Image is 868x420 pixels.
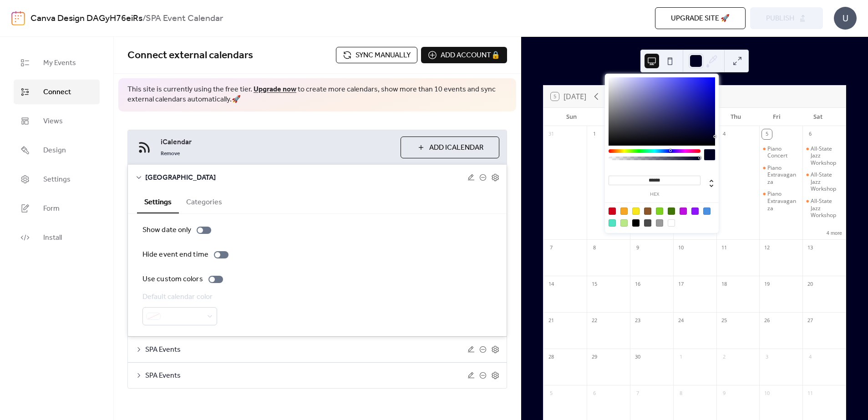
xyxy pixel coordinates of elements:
[644,219,651,227] div: #4A4A4A
[589,352,599,362] div: 29
[719,279,729,289] div: 18
[589,243,599,253] div: 8
[802,145,846,167] div: All-State Jazz Workshop
[811,145,842,167] div: All-State Jazz Workshop
[546,388,556,398] div: 5
[546,315,556,325] div: 21
[632,207,640,215] div: #F8E71C
[811,197,842,219] div: All-State Jazz Workshop
[620,219,628,227] div: #B8E986
[767,164,799,186] div: Piano Extravaganza
[137,190,179,213] button: Settings
[14,167,100,192] a: Settings
[145,370,467,381] span: SPA Events
[759,145,802,159] div: Piano Concert
[644,207,651,215] div: #8B572A
[142,225,191,236] div: Show date only
[680,207,687,215] div: #BD10E0
[592,108,633,126] div: Mon
[805,279,815,289] div: 20
[676,279,686,289] div: 17
[671,13,730,24] span: Upgrade site 🚀
[401,137,499,158] button: Add iCalendar
[14,225,100,250] a: Install
[719,315,729,325] div: 25
[589,315,599,325] div: 22
[767,190,799,212] div: Piano Extravaganza
[546,352,556,362] div: 28
[656,207,663,215] div: #7ED321
[14,196,100,221] a: Form
[767,145,799,159] div: Piano Concert
[11,11,25,25] img: logo
[719,129,729,139] div: 4
[355,50,411,61] span: Sync manually
[797,108,838,126] div: Sat
[633,315,643,325] div: 23
[609,219,616,227] div: #50E3C2
[762,315,772,325] div: 26
[254,82,296,96] a: Upgrade now
[719,243,729,253] div: 11
[429,142,483,153] span: Add iCalendar
[146,10,223,27] b: SPA Event Calendar
[834,7,857,30] div: U
[715,108,756,126] div: Thu
[14,51,100,75] a: My Events
[691,207,699,215] div: #9013FE
[676,315,686,325] div: 24
[759,190,802,212] div: Piano Extravaganza
[179,190,229,213] button: Categories
[546,243,556,253] div: 7
[161,150,180,157] span: Remove
[43,58,76,69] span: My Events
[762,243,772,253] div: 12
[142,10,146,27] b: /
[127,46,253,66] span: Connect external calendars
[762,388,772,398] div: 10
[823,228,846,236] button: 4 more
[145,344,467,355] span: SPA Events
[14,80,100,104] a: Connect
[668,219,675,227] div: #FFFFFF
[805,129,815,139] div: 6
[43,174,71,185] span: Settings
[719,352,729,362] div: 2
[161,137,393,148] span: iCalendar
[633,352,643,362] div: 30
[633,388,643,398] div: 7
[589,129,599,139] div: 1
[668,207,675,215] div: #417505
[589,279,599,289] div: 15
[676,243,686,253] div: 10
[676,352,686,362] div: 1
[546,279,556,289] div: 14
[14,138,100,162] a: Design
[632,219,640,227] div: #000000
[805,243,815,253] div: 13
[805,315,815,325] div: 27
[609,192,700,197] label: hex
[43,116,63,127] span: Views
[655,7,746,29] button: Upgrade site 🚀
[805,388,815,398] div: 11
[656,219,663,227] div: #9B9B9B
[43,87,71,98] span: Connect
[762,129,772,139] div: 5
[719,388,729,398] div: 9
[609,207,616,215] div: #D0021B
[762,352,772,362] div: 3
[43,145,66,156] span: Design
[546,129,556,139] div: 31
[135,138,153,157] img: ical
[802,197,846,219] div: All-State Jazz Workshop
[633,279,643,289] div: 16
[30,10,142,27] a: Canva Design DAGyH76eiRs
[759,164,802,186] div: Piano Extravaganza
[620,207,628,215] div: #F5A623
[805,352,815,362] div: 4
[676,388,686,398] div: 8
[142,274,203,285] div: Use custom colors
[762,279,772,289] div: 19
[142,292,215,303] div: Default calendar color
